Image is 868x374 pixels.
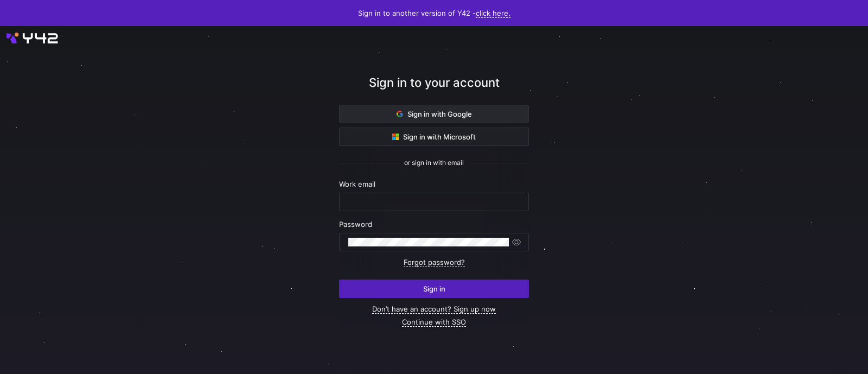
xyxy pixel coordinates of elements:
[404,159,464,167] span: or sign in with email
[423,284,445,293] span: Sign in
[339,128,529,146] button: Sign in with Microsoft
[392,132,476,141] span: Sign in with Microsoft
[404,258,465,267] a: Forgot password?
[339,220,372,229] span: Password
[339,180,375,188] span: Work email
[476,9,510,18] a: click here.
[339,105,529,123] button: Sign in with Google
[372,305,496,314] a: Don’t have an account? Sign up now
[402,318,466,327] a: Continue with SSO
[397,110,472,118] span: Sign in with Google
[339,280,529,298] button: Sign in
[339,74,529,105] div: Sign in to your account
